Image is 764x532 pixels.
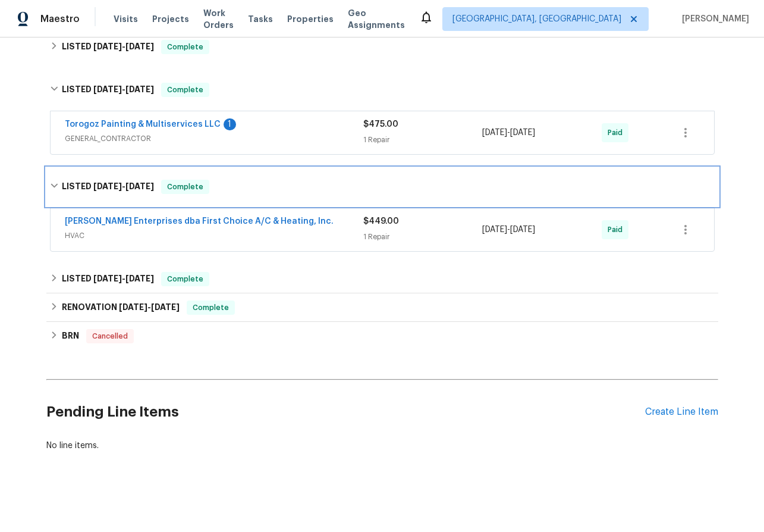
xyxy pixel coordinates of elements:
div: LISTED [DATE]-[DATE]Complete [46,168,718,206]
h6: LISTED [62,83,154,97]
span: Work Orders [203,7,234,31]
span: Tasks [248,15,273,23]
span: Complete [162,181,208,193]
span: Cancelled [87,330,133,342]
h6: LISTED [62,40,154,54]
h6: LISTED [62,272,154,286]
span: Complete [162,41,208,53]
div: 1 Repair [363,134,483,146]
span: [PERSON_NAME] [677,13,749,25]
span: - [93,85,154,93]
span: [DATE] [125,85,154,93]
div: BRN Cancelled [46,322,718,351]
div: 1 Repair [363,231,483,243]
span: $449.00 [363,217,399,226]
div: 1 [224,118,236,130]
span: [DATE] [125,42,154,51]
span: - [482,127,535,139]
span: Geo Assignments [348,7,405,31]
span: [DATE] [93,85,122,93]
span: Properties [287,13,334,25]
a: [PERSON_NAME] Enterprises dba First Choice A/C & Heating, Inc. [65,217,334,226]
span: HVAC [65,230,363,242]
span: - [93,182,154,190]
div: RENOVATION [DATE]-[DATE]Complete [46,293,718,322]
h6: RENOVATION [62,301,180,315]
span: [DATE] [510,226,535,234]
span: [DATE] [482,129,507,137]
span: - [93,42,154,51]
span: Paid [608,127,627,139]
h6: LISTED [62,180,154,194]
a: Torogoz Painting & Multiservices LLC [65,120,221,129]
span: [GEOGRAPHIC_DATA], [GEOGRAPHIC_DATA] [452,13,621,25]
div: LISTED [DATE]-[DATE]Complete [46,71,718,109]
span: $475.00 [363,120,398,129]
span: [DATE] [125,274,154,283]
span: Complete [162,84,208,96]
span: [DATE] [93,182,122,190]
span: - [93,274,154,283]
span: [DATE] [482,226,507,234]
div: LISTED [DATE]-[DATE]Complete [46,265,718,293]
div: Create Line Item [645,406,718,418]
span: [DATE] [125,182,154,190]
span: [DATE] [93,274,122,283]
div: No line items. [46,440,718,452]
div: LISTED [DATE]-[DATE]Complete [46,33,718,61]
h6: BRN [62,329,79,343]
span: Paid [608,224,627,236]
span: GENERAL_CONTRACTOR [65,133,363,145]
h2: Pending Line Items [46,384,645,440]
span: [DATE] [510,129,535,137]
span: Visits [114,13,138,25]
span: Complete [188,302,234,314]
span: - [119,303,180,311]
span: Maestro [40,13,80,25]
span: Projects [152,13,189,25]
span: Complete [162,273,208,285]
span: [DATE] [119,303,147,311]
span: [DATE] [151,303,180,311]
span: [DATE] [93,42,122,51]
span: - [482,224,535,236]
